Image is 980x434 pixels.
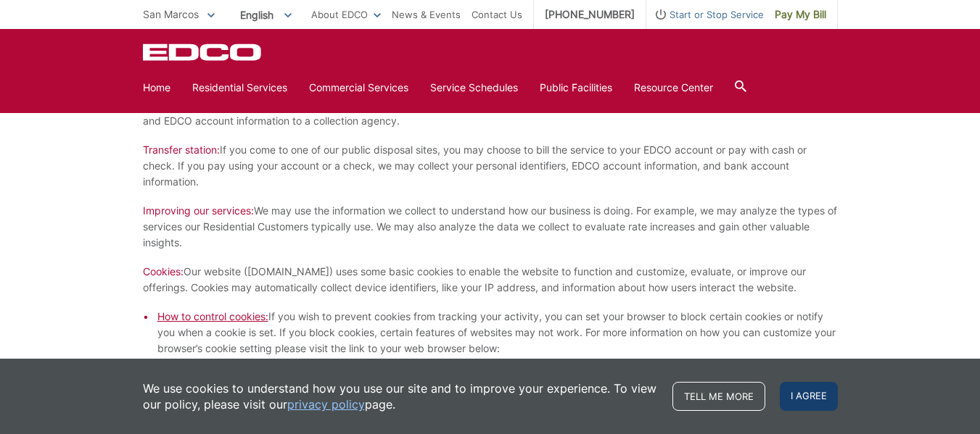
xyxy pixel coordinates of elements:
p: If you come to one of our public disposal sites, you may choose to bill the service to your EDCO ... [143,142,838,190]
span: Transfer station: [143,143,220,156]
a: Residential Services [192,80,287,96]
a: privacy policy [287,396,365,412]
a: Home [143,80,170,96]
a: Resource Center [634,80,713,96]
span: How to control cookies: [157,310,268,322]
p: We may use the information we collect to understand how our business is doing. For example, we ma... [143,203,838,251]
a: Public Facilities [540,80,612,96]
a: Tell me more [672,382,765,411]
a: Commercial Services [309,80,408,96]
span: San Marcos [143,8,199,20]
p: Our website ([DOMAIN_NAME]) uses some basic cookies to enable the website to function and customi... [143,264,838,296]
span: English [229,3,302,27]
p: We use cookies to understand how you use our site and to improve your experience. To view our pol... [143,380,658,412]
a: EDCD logo. Return to the homepage. [143,43,263,61]
a: About EDCO [311,7,381,22]
span: Cookies: [143,265,184,277]
span: I agree [780,382,838,411]
a: Service Schedules [430,80,518,96]
span: Improving our services: [143,204,254,217]
a: Contact Us [472,7,522,22]
span: Pay My Bill [775,7,826,22]
li: Chrome [186,356,838,372]
a: News & Events [392,7,461,22]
